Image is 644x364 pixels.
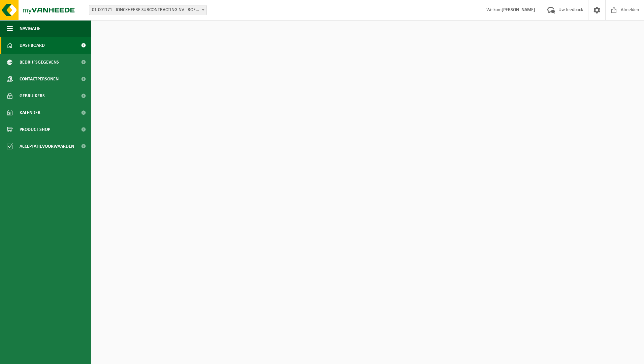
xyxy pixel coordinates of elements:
span: Dashboard [20,37,45,54]
span: Product Shop [20,121,50,138]
span: Contactpersonen [20,71,59,87]
strong: [PERSON_NAME] [502,7,535,12]
span: 01-001171 - JONCKHEERE SUBCONTRACTING NV - ROESELARE [89,5,207,15]
span: Gebruikers [20,87,45,104]
span: Kalender [20,104,40,121]
span: Bedrijfsgegevens [20,54,59,71]
span: Navigatie [20,20,40,37]
span: 01-001171 - JONCKHEERE SUBCONTRACTING NV - ROESELARE [89,5,206,15]
span: Acceptatievoorwaarden [20,138,74,155]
